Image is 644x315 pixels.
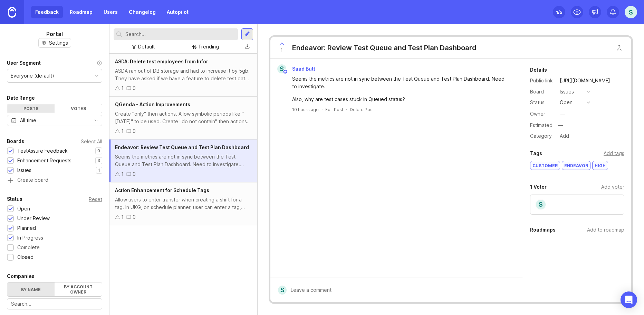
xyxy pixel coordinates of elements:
p: 0 [97,148,100,154]
div: Companies [7,272,35,280]
div: 1 [121,213,124,221]
span: Action Enhancement for Schedule Tags [115,187,209,193]
div: Status [7,195,22,203]
div: Default [138,43,155,51]
div: Issues [560,88,574,96]
a: QGenda - Action ImprovementsCreate "only" then actions. Allow symbolic periods like "[DATE]" to b... [109,97,257,139]
div: Trending [198,43,219,51]
button: 1/5 [553,6,565,18]
div: — [560,110,565,118]
a: Autopilot [163,6,193,18]
div: 1 /5 [556,7,562,17]
div: Posts [7,104,55,113]
div: 1 [121,127,124,135]
div: Details [530,66,547,74]
div: Public link [530,77,554,84]
div: 0 [133,170,136,178]
div: Seems the metrics are not in sync between the Test Queue and Test Plan Dashboard. Need to investi... [115,153,252,168]
a: Roadmap [66,6,97,18]
span: ASDA: Delete test employees from Infor [115,58,208,64]
input: Search... [11,300,98,308]
div: Board [530,88,554,96]
div: Planned [17,224,36,232]
div: Add voter [601,183,624,191]
div: Roadmaps [530,226,556,234]
div: Open Intercom Messenger [621,291,637,308]
div: S [278,286,287,295]
div: 0 [133,213,136,221]
div: Open [17,205,30,213]
div: · [346,107,347,112]
div: Owner [530,110,554,118]
a: Endeavor: Review Test Queue and Test Plan DashboardSeems the metrics are not in sync between the ... [109,139,257,182]
h1: Portal [46,30,63,38]
div: Delete Post [350,107,374,112]
a: Add [554,132,571,141]
div: High [593,161,608,170]
div: Date Range [7,94,35,102]
button: Close button [612,41,626,55]
div: Endeavor: Review Test Queue and Test Plan Dashboard [292,43,476,53]
div: In Progress [17,234,43,242]
div: Everyone (default) [11,72,54,80]
div: 0 [133,127,136,135]
button: S [625,6,637,18]
a: ASDA: Delete test employees from InforASDA ran out of DB storage and had to increase it by 5gb. T... [109,54,257,97]
div: Reset [89,197,102,201]
input: Search... [125,30,235,38]
div: open [560,99,573,106]
a: Changelog [125,6,160,18]
img: member badge [282,69,288,74]
div: Allow users to enter transfer when creating a shift for a tag. In UKG, on schedule planner, user ... [115,196,252,211]
div: Select All [81,139,102,143]
span: Endeavor: Review Test Queue and Test Plan Dashboard [115,144,249,150]
div: Add tags [604,150,624,157]
div: Add [558,132,571,141]
div: 1 Voter [530,183,547,191]
a: Users [99,6,122,18]
div: Tags [530,149,542,157]
div: 1 [121,170,124,178]
div: Issues [17,166,31,174]
a: 10 hours ago [292,107,319,112]
div: 1 [121,84,124,92]
div: Edit Post [325,107,343,112]
label: By account owner [55,282,102,296]
a: Create board [7,178,102,184]
div: All time [20,117,36,124]
div: S [535,199,546,210]
div: S [277,64,286,73]
img: Canny Home [8,7,16,18]
div: Add to roadmap [587,226,624,234]
div: Under Review [17,215,50,222]
div: TestAssure Feedback [17,147,68,155]
div: Enhancement Requests [17,157,71,164]
div: Votes [55,104,102,113]
div: ASDA ran out of DB storage and had to increase it by 5gb. They have asked if we have a feature to... [115,67,252,82]
div: Closed [17,253,33,261]
div: 0 [133,84,136,92]
span: Settings [49,39,68,46]
span: QGenda - Action Improvements [115,101,190,107]
div: · [321,107,323,112]
svg: toggle icon [91,118,102,123]
span: Saad Butt [292,66,315,72]
p: 1 [98,168,100,173]
p: 3 [97,158,100,163]
a: Action Enhancement for Schedule TagsAllow users to enter transfer when creating a shift for a tag... [109,182,257,225]
div: Category [530,132,554,140]
label: By name [7,282,55,296]
div: Complete [17,244,40,251]
a: [URL][DOMAIN_NAME] [558,76,612,85]
div: Customer [530,161,560,170]
div: Estimated [530,123,552,128]
a: Settings [38,38,71,48]
div: Boards [7,137,24,145]
div: Create "only" then actions. Allow symbolic periods like "[DATE]" to be used. Create "do not conta... [115,110,252,125]
div: Endeavor [562,161,590,170]
a: SSaad Butt [273,64,321,73]
span: 1 [280,47,283,54]
div: Seems the metrics are not in sync between the Test Queue and Test Plan Dashboard. Need to investi... [292,75,509,90]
